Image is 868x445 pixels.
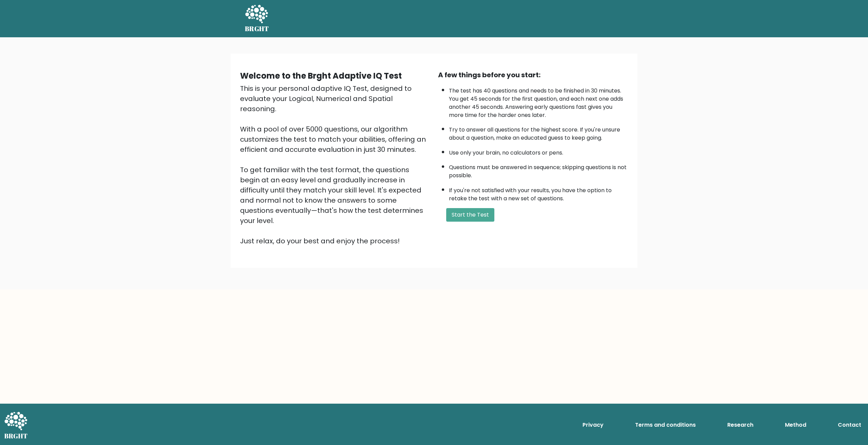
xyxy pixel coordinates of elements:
[446,208,494,222] button: Start the Test
[438,70,628,80] div: A few things before you start:
[449,145,628,157] li: Use only your brain, no calculators or pens.
[835,418,864,432] a: Contact
[632,418,698,432] a: Terms and conditions
[449,183,628,203] li: If you're not satisfied with your results, you have the option to retake the test with a new set ...
[240,70,402,81] b: Welcome to the Brght Adaptive IQ Test
[449,160,628,180] li: Questions must be answered in sequence; skipping questions is not possible.
[725,418,756,432] a: Research
[449,122,628,142] li: Try to answer all questions for the highest score. If you're unsure about a question, make an edu...
[245,25,269,33] h5: BRGHT
[449,83,628,119] li: The test has 40 questions and needs to be finished in 30 minutes. You get 45 seconds for the firs...
[245,3,269,35] a: BRGHT
[782,418,809,432] a: Method
[580,418,606,432] a: Privacy
[240,83,430,246] div: This is your personal adaptive IQ Test, designed to evaluate your Logical, Numerical and Spatial ...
